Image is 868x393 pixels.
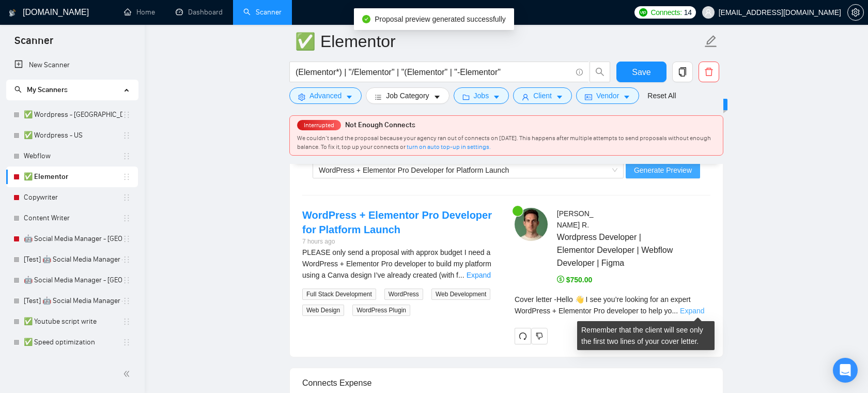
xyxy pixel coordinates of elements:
span: Web Design [302,305,344,316]
span: user [522,93,529,101]
span: Jobs [474,90,489,101]
a: Reset All [647,90,676,101]
span: Full Stack Development [302,289,376,300]
button: idcardVendorcaret-down [576,87,639,104]
span: Interrupted [301,122,337,129]
li: Content Writer [6,208,138,229]
span: holder [122,193,131,202]
a: dashboardDashboard [176,8,223,17]
span: holder [122,111,131,119]
a: Expand [680,307,704,315]
li: Copywriter [6,187,138,208]
span: Generate Preview [634,164,692,176]
input: Scanner name... [295,28,702,54]
span: search [14,86,22,93]
a: 🤖 Social Media Manager - [GEOGRAPHIC_DATA] [24,229,122,249]
button: search [590,62,610,82]
a: Content Writer [24,208,122,229]
span: holder [122,255,131,264]
span: Not Enough Connects [345,120,415,129]
button: Generate Preview [626,162,700,178]
span: caret-down [493,93,500,101]
a: ✅ Speed optimization [24,332,122,353]
span: caret-down [623,93,630,101]
span: Save [632,66,650,79]
span: Client [533,90,552,101]
img: logo [9,5,16,21]
span: holder [122,173,131,181]
span: holder [122,338,131,346]
a: searchScanner [243,8,282,17]
button: userClientcaret-down [513,87,572,104]
span: copy [673,67,692,77]
span: holder [122,235,131,243]
a: ✅ Wordpress - [GEOGRAPHIC_DATA] [24,104,122,125]
a: ✅ Youtube script write [24,311,122,332]
span: redo [515,332,531,340]
div: 7 hours ago [302,237,498,247]
button: folderJobscaret-down [454,87,509,104]
span: info-circle [576,69,583,75]
span: Vendor [596,90,619,101]
a: Copywriter [24,187,122,208]
li: ✅ Elementor [6,167,138,187]
span: Connects: [650,7,681,18]
span: $750.00 [557,276,593,284]
span: search [590,67,610,77]
span: PLEASE only send a proposal with approx budget I need a WordPress + Elementor Pro developer to bu... [302,248,491,279]
li: ✅ Wordpress - US [6,125,138,146]
span: Job Category [386,90,429,101]
span: double-left [123,369,133,379]
span: Advanced [309,90,342,101]
a: 🤖 Social Media Manager - [GEOGRAPHIC_DATA] [24,270,122,291]
li: ✅ Youtube script write [6,311,138,332]
span: idcard [585,93,592,101]
span: holder [122,131,131,140]
span: 14 [684,7,692,18]
li: [Test] 🤖 Social Media Manager - Europe [6,249,138,270]
span: My Scanners [27,85,68,94]
li: 🤖 Social Media Manager - Europe [6,229,138,249]
span: dislike [536,332,543,340]
button: delete [699,62,719,82]
span: user [705,9,712,16]
span: bars [375,93,382,101]
a: Expand [467,271,491,279]
span: WordPress Plugin [352,305,410,316]
li: ✅ SEO Writing [6,353,138,373]
li: ✅ Speed optimization [6,332,138,353]
button: copy [672,62,693,82]
div: Remember that the client will see only the first two lines of your cover letter. [577,321,715,350]
button: settingAdvancedcaret-down [289,87,362,104]
img: c1B2Gsb89xcxGMRlNOWCQKvffPktXZL-MOz0pmjDuog1FZmNDbxswIu7MwYj-GttcV [515,208,548,241]
span: delete [699,67,719,77]
a: Webflow [24,146,122,167]
span: caret-down [556,93,563,101]
span: holder [122,276,131,284]
a: turn on auto top-up in settings. [407,143,491,150]
span: [PERSON_NAME] R . [557,209,594,229]
span: setting [298,93,305,101]
a: ✅ Wordpress - US [24,125,122,146]
a: setting [847,8,864,17]
span: edit [704,35,718,48]
span: holder [122,214,131,222]
button: Save [616,62,667,82]
span: Wordpress Developer | Elementor Developer | Webflow Developer | Figma [557,231,680,269]
span: We couldn’t send the proposal because your agency ran out of connects on [DATE]. This happens aft... [297,134,711,150]
span: Cover letter - Hello 👋 I see you’re looking for an expert WordPress + Elementor Pro developer to ... [515,295,691,315]
span: WordPress [384,289,423,300]
span: caret-down [433,93,441,101]
li: 🤖 Social Media Manager - America [6,270,138,291]
span: Proposal preview generated successfully [375,15,506,23]
span: ... [672,307,678,315]
button: setting [847,4,864,21]
span: setting [848,8,863,17]
span: holder [122,152,131,160]
span: check-circle [362,15,370,23]
a: homeHome [124,8,155,17]
li: Webflow [6,146,138,167]
li: New Scanner [6,55,138,75]
button: redo [515,328,531,344]
a: [Test] 🤖 Social Media Manager - [GEOGRAPHIC_DATA] [24,291,122,311]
